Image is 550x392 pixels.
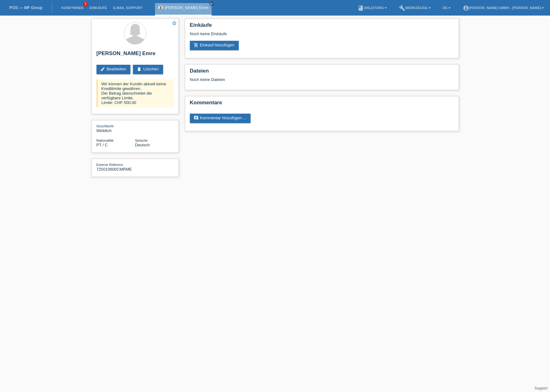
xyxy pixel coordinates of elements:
h2: Dateien [190,68,454,77]
h2: Kommentare [190,100,454,109]
a: bookAnleitung ▾ [355,6,390,10]
span: Externe Referenz [96,163,123,167]
i: add_shopping_cart [194,43,199,48]
a: POS — MF Group [9,5,42,10]
a: add_shopping_cartEinkauf hinzufügen [190,41,239,50]
i: build [399,5,405,11]
h2: Einkäufe [190,22,454,31]
a: Kund*innen [58,6,86,10]
i: edit [100,67,105,72]
span: Deutsch [135,143,150,147]
i: star_border [172,20,177,26]
i: delete [137,67,142,72]
i: book [358,5,364,11]
i: close [210,2,213,5]
i: account_circle [463,5,469,11]
span: Nationalität [96,139,114,142]
div: Wir können der Kundin aktuell keine Kreditlimite gewähren. Der Betrag überschreitet die verfügbar... [96,79,174,107]
a: star_border [172,20,177,27]
span: Portugal / C / 14.02.1985 [96,143,108,147]
a: deleteLöschen [133,65,163,74]
a: buildWerkzeuge ▾ [396,6,434,10]
h2: [PERSON_NAME] Emre [96,50,174,60]
span: Geschlecht [96,124,114,128]
a: close [209,2,214,6]
span: 5 [83,2,88,7]
div: Noch keine Einkäufe [190,31,454,41]
a: E-Mail Support [110,6,146,10]
i: comment [194,116,199,120]
a: DE ▾ [440,6,454,10]
div: Noch keine Dateien [190,77,380,82]
a: commentKommentar hinzufügen ... [190,114,251,123]
a: [PERSON_NAME] Emre [165,5,209,10]
div: 725010600CMRME [96,162,135,172]
a: account_circle[PERSON_NAME] GmbH - [PERSON_NAME] ▾ [460,6,547,10]
a: Einkäufe [86,6,110,10]
div: Weiblich [96,124,135,133]
a: Support [534,386,548,390]
a: editBearbeiten [96,65,131,74]
span: Sprache [135,139,148,142]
